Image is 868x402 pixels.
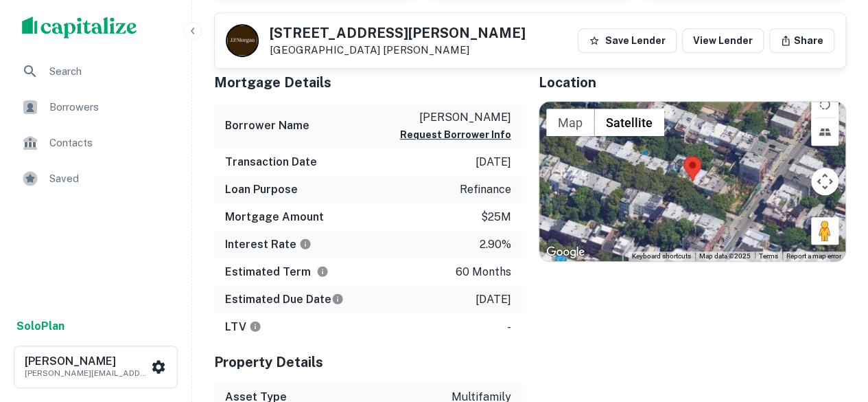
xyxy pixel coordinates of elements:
[507,319,511,335] p: -
[299,238,312,250] svg: The interest rates displayed on the website are for informational purposes only and may be report...
[799,292,868,358] iframe: Chat Widget
[22,16,137,38] img: capitalize-logo.png
[11,91,180,124] a: Borrowers
[270,44,526,56] p: [GEOGRAPHIC_DATA]
[383,44,469,56] a: [PERSON_NAME]
[214,72,522,93] h5: Mortgage Details
[11,55,180,88] a: Search
[769,28,834,53] button: Share
[811,90,838,118] button: Rotate map counterclockwise
[225,181,298,198] h6: Loan Purpose
[14,346,178,388] button: [PERSON_NAME][PERSON_NAME][EMAIL_ADDRESS][DOMAIN_NAME]
[225,319,261,335] h6: LTV
[786,252,841,260] a: Report a map error
[11,162,180,195] a: Saved
[49,170,172,187] span: Saved
[543,243,588,261] img: Google
[49,99,172,115] span: Borrowers
[225,264,329,280] h6: Estimated Term
[699,252,751,260] span: Map data ©2025
[480,236,511,253] p: 2.90%
[632,252,691,261] button: Keyboard shortcuts
[11,126,180,159] a: Contacts
[811,217,838,245] button: Drag Pegman onto the map to open Street View
[225,236,312,253] h6: Interest Rate
[400,126,511,143] button: Request Borrower Info
[225,291,344,308] h6: Estimated Due Date
[331,293,344,305] svg: Estimate is based on a standard schedule for this type of loan.
[759,252,778,260] a: Terms (opens in new tab)
[460,181,511,198] p: refinance
[476,291,511,308] p: [DATE]
[16,318,64,335] a: SoloPlan
[225,154,317,170] h6: Transaction Date
[543,243,588,261] a: Open this area in Google Maps (opens a new window)
[16,320,64,333] strong: Solo Plan
[49,135,172,151] span: Contacts
[400,109,511,126] p: [PERSON_NAME]
[225,209,324,225] h6: Mortgage Amount
[25,356,148,367] h6: [PERSON_NAME]
[481,209,511,225] p: $25m
[682,28,764,53] a: View Lender
[811,118,838,146] button: Tilt map
[476,154,511,170] p: [DATE]
[546,109,594,136] button: Show street map
[539,72,847,93] h5: Location
[594,109,664,136] button: Show satellite imagery
[225,118,309,134] h6: Borrower Name
[316,265,329,278] svg: Term is based on a standard schedule for this type of loan.
[214,352,522,372] h5: Property Details
[49,63,172,80] span: Search
[249,320,261,333] svg: LTVs displayed on the website are for informational purposes only and may be reported incorrectly...
[25,367,148,379] p: [PERSON_NAME][EMAIL_ADDRESS][DOMAIN_NAME]
[456,264,511,280] p: 60 months
[270,26,526,40] h5: [STREET_ADDRESS][PERSON_NAME]
[811,168,838,195] button: Map camera controls
[578,28,677,53] button: Save Lender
